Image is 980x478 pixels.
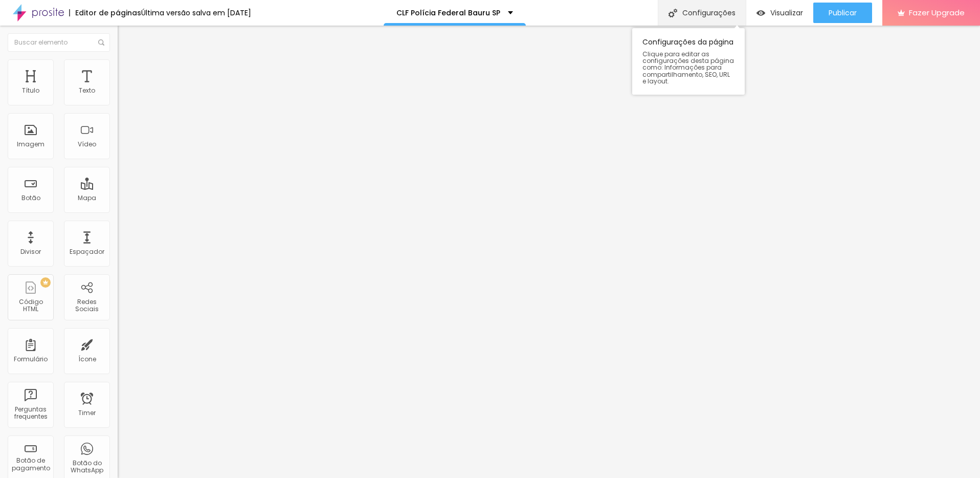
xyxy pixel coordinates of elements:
[66,298,107,313] div: Redes Sociais
[78,194,96,202] div: Mapa
[829,9,857,17] span: Publicar
[69,9,141,16] div: Editor de páginas
[79,87,95,94] div: Texto
[642,51,734,84] span: Clique para editar as configurações desta página como: Informações para compartilhamento, SEO, UR...
[118,26,980,478] iframe: Editor
[78,141,96,148] div: Vídeo
[746,3,813,23] button: Visualizar
[14,356,48,363] div: Formulário
[8,33,110,52] input: Buscar elemento
[22,87,39,94] div: Título
[20,248,41,255] div: Divisor
[21,194,40,202] div: Botão
[632,28,745,95] div: Configurações da página
[17,141,44,148] div: Imagem
[10,406,51,421] div: Perguntas frequentes
[98,39,104,46] img: Icone
[669,9,677,17] img: Icone
[10,298,51,313] div: Código HTML
[78,356,96,363] div: Ícone
[70,248,104,255] div: Espaçador
[78,409,96,417] div: Timer
[66,460,107,474] div: Botão do WhatsApp
[10,457,51,472] div: Botão de pagamento
[770,9,803,17] span: Visualizar
[909,8,965,17] span: Fazer Upgrade
[396,9,500,16] p: CLF Polícia Federal Bauru SP
[141,9,251,16] div: Última versão salva em [DATE]
[756,9,765,17] img: view-1.svg
[813,3,872,23] button: Publicar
